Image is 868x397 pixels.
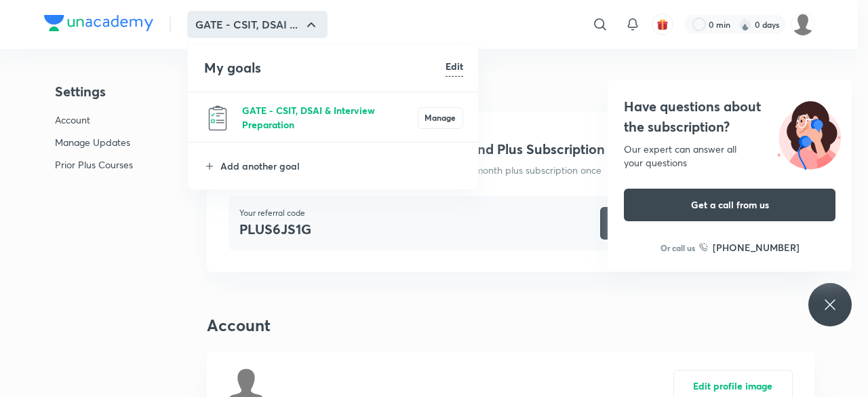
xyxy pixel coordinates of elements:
h4: My goals [204,58,446,78]
p: Add another goal [220,159,463,173]
h6: Edit [446,59,463,73]
button: Manage [418,107,463,129]
img: GATE - CSIT, DSAI & Interview Preparation [204,105,231,132]
p: GATE - CSIT, DSAI & Interview Preparation [242,103,418,132]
